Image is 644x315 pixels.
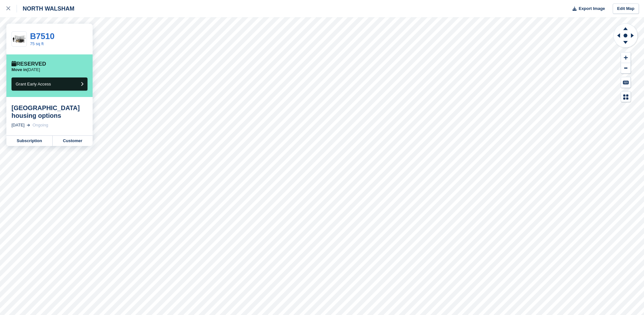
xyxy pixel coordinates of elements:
p: [DATE] [11,67,40,72]
button: Export Image [569,4,605,14]
a: Customer [53,136,93,146]
a: B7510 [30,31,55,41]
button: Keyboard Shortcuts [621,77,631,88]
div: [GEOGRAPHIC_DATA] housing options [11,104,87,119]
button: Zoom In [621,52,631,63]
div: [DATE] [11,122,25,128]
div: NORTH WALSHAM [17,5,74,12]
img: 75.jpg [12,34,27,45]
span: Export Image [579,5,605,12]
button: Zoom Out [621,63,631,74]
img: arrow-right-light-icn-cde0832a797a2874e46488d9cf13f60e5c3a73dbe684e267c42b8395dfbc2abf.svg [27,124,30,126]
button: Grant Early Access [11,77,87,91]
div: Ongoing [33,122,48,128]
span: Move in [11,67,27,72]
button: Map Legend [621,92,631,102]
div: Reserved [11,61,46,67]
a: 75 sq ft [30,41,44,46]
a: Edit Map [613,4,639,14]
span: Grant Early Access [16,82,51,86]
a: Subscription [6,136,53,146]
